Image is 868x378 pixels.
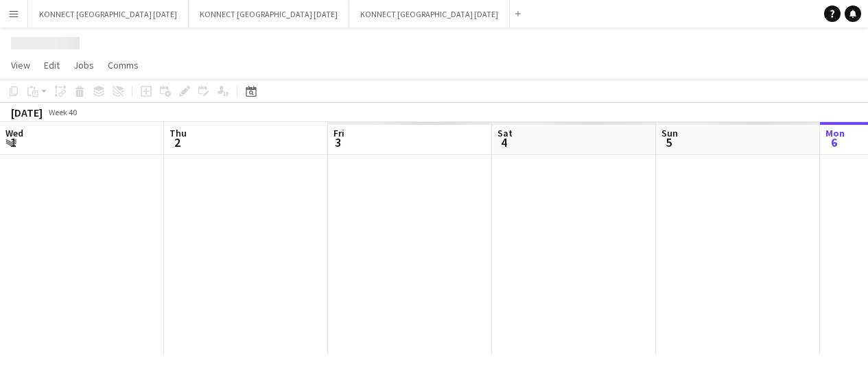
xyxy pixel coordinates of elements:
a: Jobs [68,56,99,74]
div: [DATE] [11,106,43,119]
span: Comms [108,59,139,71]
a: Comms [102,56,144,74]
span: Fri [333,127,344,139]
span: Edit [44,59,60,71]
a: Edit [38,56,65,74]
button: KONNECT [GEOGRAPHIC_DATA] [DATE] [189,1,349,27]
span: Sun [661,127,678,139]
span: 6 [823,134,845,150]
span: 5 [659,134,678,150]
span: Mon [825,127,845,139]
span: Jobs [73,59,94,71]
span: 1 [3,134,23,150]
button: KONNECT [GEOGRAPHIC_DATA] [DATE] [349,1,510,27]
span: 3 [331,134,344,150]
button: KONNECT [GEOGRAPHIC_DATA] [DATE] [28,1,189,27]
span: Thu [169,127,187,139]
a: View [5,56,36,74]
span: 4 [495,134,513,150]
span: Sat [497,127,513,139]
span: Wed [5,127,23,139]
span: 2 [167,134,187,150]
span: Week 40 [45,107,80,117]
span: View [11,59,30,71]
